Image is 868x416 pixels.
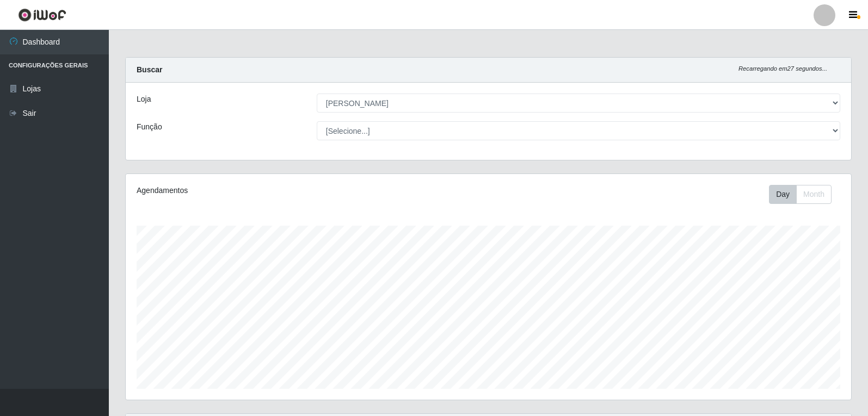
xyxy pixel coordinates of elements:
div: Toolbar with button groups [769,185,840,204]
button: Month [796,185,832,204]
i: Recarregando em 27 segundos... [738,65,827,72]
label: Loja [137,94,151,105]
div: Agendamentos [137,185,420,196]
img: CoreUI Logo [18,8,66,22]
div: First group [769,185,832,204]
strong: Buscar [137,65,162,74]
button: Day [769,185,797,204]
label: Função [137,121,162,133]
